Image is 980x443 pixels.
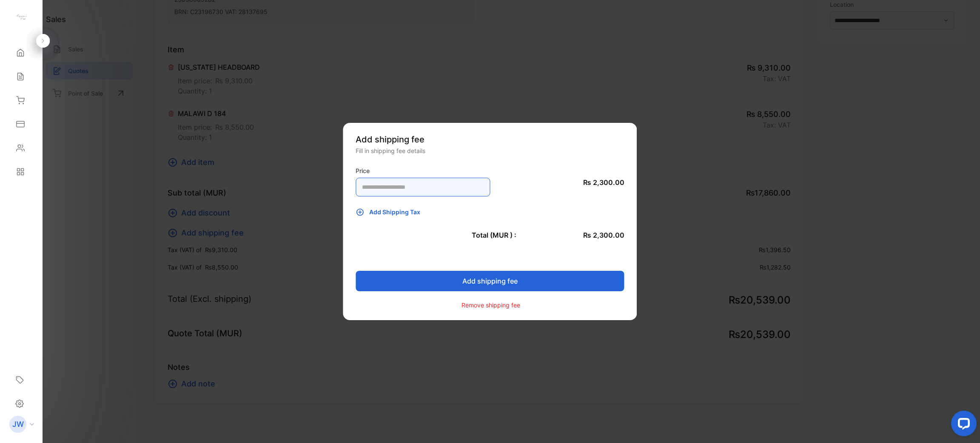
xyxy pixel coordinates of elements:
div: Fill in shipping fee details [356,146,624,155]
p: Total (MUR ) : [472,230,516,240]
label: Price [356,166,490,175]
button: Add shipping fee [356,271,624,291]
span: ₨ 2,300.00 [583,178,624,187]
p: JW [12,419,24,430]
span: Add Shipping Tax [369,207,420,216]
iframe: LiveChat chat widget [944,407,980,443]
p: Add shipping fee [356,133,624,146]
span: ₨ 2,300.00 [583,231,624,239]
img: logo [15,11,28,24]
p: Remove shipping fee [462,301,520,310]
